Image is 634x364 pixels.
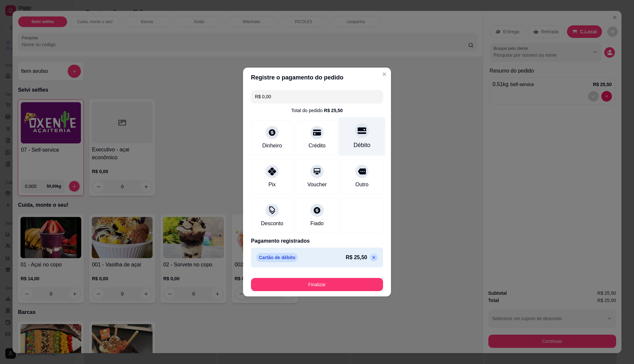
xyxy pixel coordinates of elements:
[268,181,276,189] div: Pix
[310,220,324,228] div: Fiado
[307,181,327,189] div: Voucher
[251,278,383,291] button: Finalizar
[255,90,379,103] input: Ex.: hambúrguer de cordeiro
[354,141,370,149] div: Débito
[251,237,383,245] p: Pagamento registrados
[324,107,343,114] div: R$ 25,50
[291,107,343,114] div: Total do pedido
[261,220,283,228] div: Desconto
[256,253,298,262] p: Cartão de débito
[346,254,367,261] p: R$ 25,50
[243,68,391,87] header: Registre o pagamento do pedido
[355,181,369,189] div: Outro
[379,69,390,79] button: Close
[308,142,326,150] div: Crédito
[262,142,282,150] div: Dinheiro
